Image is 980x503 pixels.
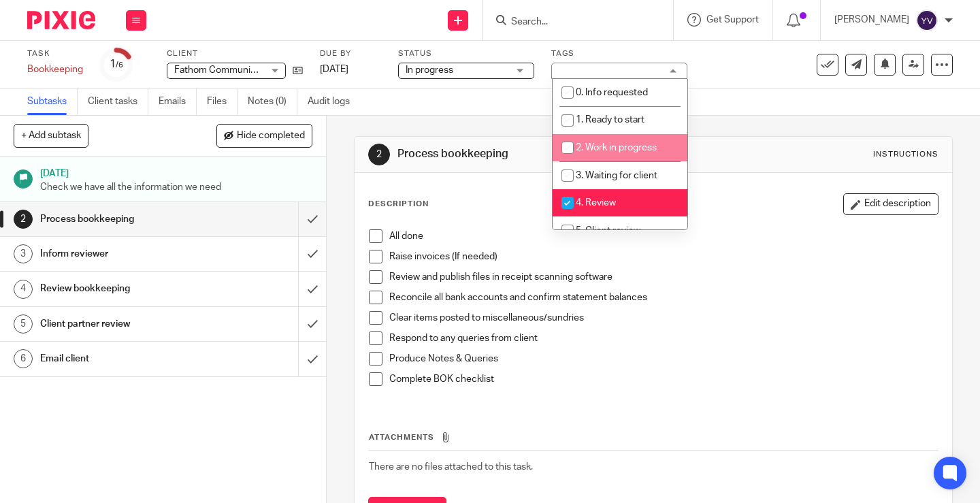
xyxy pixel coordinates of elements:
[389,352,938,366] p: Produce Notes & Queries
[88,88,148,115] a: Client tasks
[916,10,938,31] img: svg%3E
[576,226,640,236] span: 5. Client review
[27,88,78,115] a: Subtasks
[14,244,33,263] div: 3
[389,250,938,263] p: Raise invoices (If needed)
[308,88,360,115] a: Audit logs
[706,15,759,25] span: Get Support
[576,143,657,152] span: 2. Work in progress
[369,462,533,472] span: There are no files attached to this task.
[397,147,683,161] h1: Process bookkeeping
[116,61,123,69] small: /6
[14,210,33,229] div: 2
[237,131,305,142] span: Hide completed
[389,331,938,345] p: Respond to any queries from client
[167,48,303,59] label: Client
[398,48,534,59] label: Status
[389,270,938,284] p: Review and publish files in receipt scanning software
[320,65,348,74] span: [DATE]
[834,13,909,27] p: [PERSON_NAME]
[576,198,616,208] span: 4. Review
[40,244,203,264] h1: Inform reviewer
[27,63,83,76] div: Bookkeeping
[576,88,648,97] span: 0. Info requested
[40,348,203,369] h1: Email client
[576,171,657,180] span: 3. Waiting for client
[40,278,203,299] h1: Review bookkeeping
[389,229,938,243] p: All done
[320,48,381,59] label: Due by
[159,88,197,115] a: Emails
[207,88,238,115] a: Files
[368,199,429,210] p: Description
[27,48,83,59] label: Task
[27,11,95,29] img: Pixie
[40,180,312,194] p: Check we have all the information we need
[843,193,938,215] button: Edit description
[40,209,203,229] h1: Process bookkeeping
[174,65,316,75] span: Fathom Communications Limited
[248,88,297,115] a: Notes (0)
[406,65,453,75] span: In progress
[389,311,938,325] p: Clear items posted to miscellaneous/sundries
[40,314,203,334] h1: Client partner review
[40,163,312,180] h1: [DATE]
[14,349,33,368] div: 6
[369,434,434,441] span: Attachments
[14,280,33,299] div: 4
[216,124,312,147] button: Hide completed
[389,372,938,386] p: Complete BOK checklist
[368,144,390,165] div: 2
[389,291,938,304] p: Reconcile all bank accounts and confirm statement balances
[873,149,938,160] div: Instructions
[551,48,687,59] label: Tags
[510,16,632,29] input: Search
[110,56,123,72] div: 1
[14,314,33,334] div: 5
[576,115,644,125] span: 1. Ready to start
[14,124,88,147] button: + Add subtask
